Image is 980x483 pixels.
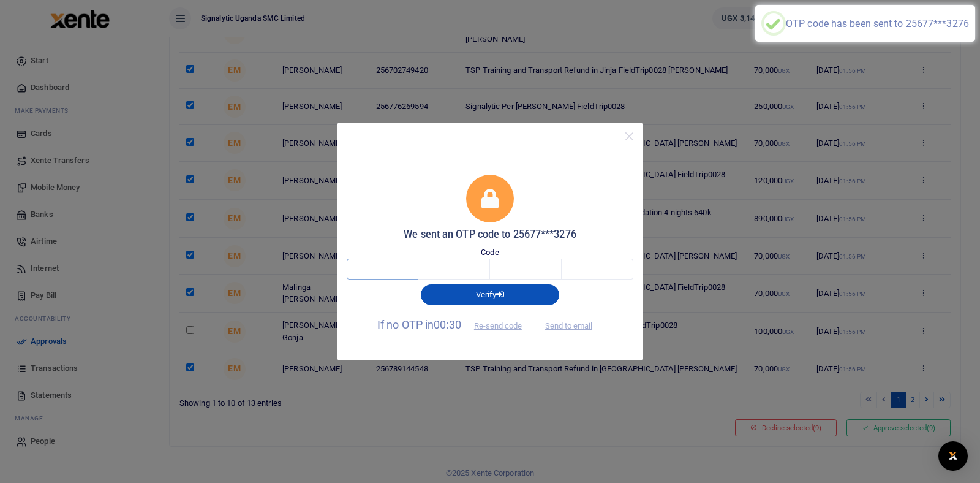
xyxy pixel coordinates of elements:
[421,284,559,305] button: Verify
[620,127,638,145] button: Close
[347,229,633,241] h5: We sent an OTP code to 25677***3276
[377,318,532,331] span: If no OTP in
[938,441,968,471] div: Open Intercom Messenger
[481,246,499,259] label: Code
[786,18,969,29] div: OTP code has been sent to 25677***3276
[434,318,461,331] span: 00:30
